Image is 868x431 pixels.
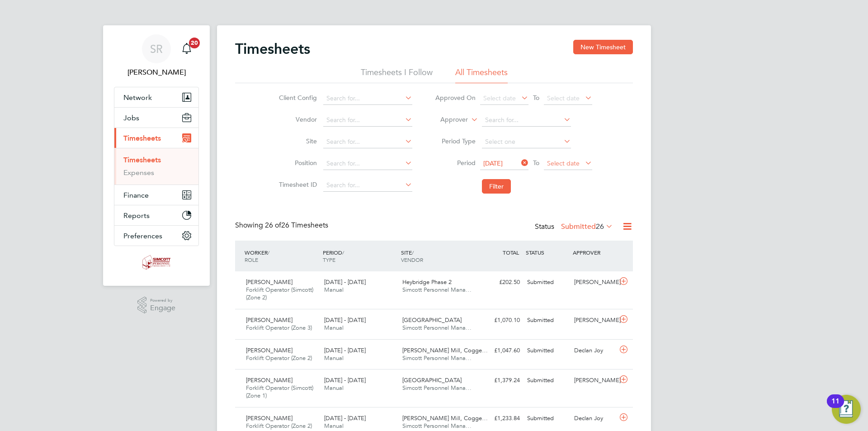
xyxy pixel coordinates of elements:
span: SR [150,43,163,55]
span: 26 Timesheets [265,221,328,230]
span: Simcott Personnel Mana… [402,324,472,332]
span: Forklift Operator (Simcott) (Zone 1) [246,384,313,399]
a: 20 [178,34,196,63]
div: Declan Joy [571,343,618,358]
button: Network [114,87,198,107]
span: To [530,157,542,169]
div: [PERSON_NAME] [571,313,618,328]
span: Forklift Operator (Zone 2) [246,422,312,430]
button: Filter [482,179,511,194]
a: Powered byEngage [137,297,176,314]
span: Manual [324,422,344,430]
span: Select date [547,159,580,167]
span: [PERSON_NAME] [246,414,292,422]
div: £1,070.10 [476,313,524,328]
span: TYPE [323,256,335,263]
a: SR[PERSON_NAME] [114,34,199,78]
div: Declan Joy [571,411,618,426]
button: Timesheets [114,128,198,148]
span: 26 of [265,221,281,230]
button: Reports [114,205,198,225]
input: Select one [482,136,571,148]
span: To [530,92,542,104]
div: APPROVER [571,244,618,260]
span: / [268,249,269,256]
span: Simcott Personnel Mana… [402,286,472,294]
div: Showing [235,221,330,230]
label: Client Config [276,94,317,102]
button: Open Resource Center, 11 new notifications [832,395,861,424]
input: Search for... [323,179,412,192]
span: [PERSON_NAME] [246,278,292,286]
button: Finance [114,185,198,205]
input: Search for... [323,114,412,127]
div: [PERSON_NAME] [571,373,618,388]
button: New Timesheet [573,40,633,54]
input: Search for... [323,92,412,105]
div: STATUS [524,244,571,260]
div: Submitted [524,275,571,290]
div: Status [535,221,615,233]
span: [GEOGRAPHIC_DATA] [402,316,462,324]
span: Network [123,93,152,102]
span: [PERSON_NAME] Mill, Cogge… [402,346,488,354]
span: Simcott Personnel Mana… [402,354,472,362]
span: [PERSON_NAME] [246,376,292,384]
span: Forklift Operator (Simcott) (Zone 2) [246,286,313,301]
input: Search for... [323,157,412,170]
span: ROLE [245,256,258,263]
span: Engage [150,304,175,312]
span: Manual [324,384,344,392]
span: Simcott Personnel Mana… [402,422,472,430]
label: Position [276,159,317,167]
span: Manual [324,324,344,332]
span: Powered by [150,297,175,304]
label: Site [276,137,317,145]
span: [DATE] - [DATE] [324,414,366,422]
img: simcott-logo-retina.png [142,255,171,270]
span: TOTAL [503,249,519,256]
span: Finance [123,191,149,199]
span: [DATE] - [DATE] [324,346,366,354]
span: [GEOGRAPHIC_DATA] [402,376,462,384]
span: 26 [596,222,604,231]
span: [PERSON_NAME] [246,346,292,354]
div: Submitted [524,373,571,388]
span: [DATE] [483,159,503,167]
a: Expenses [123,168,154,177]
span: [DATE] - [DATE] [324,376,366,384]
span: 20 [189,38,200,48]
span: Forklift Operator (Zone 2) [246,354,312,362]
span: [DATE] - [DATE] [324,316,366,324]
span: / [342,249,344,256]
span: Simcott Personnel Mana… [402,384,472,392]
button: Preferences [114,226,198,246]
div: Submitted [524,313,571,328]
span: Select date [483,94,516,102]
div: 11 [831,401,840,413]
span: Select date [547,94,580,102]
div: WORKER [242,244,321,268]
div: Submitted [524,411,571,426]
div: £202.50 [476,275,524,290]
span: VENDOR [401,256,423,263]
label: Period [435,159,476,167]
input: Search for... [323,136,412,148]
div: £1,047.60 [476,343,524,358]
label: Timesheet ID [276,180,317,189]
span: / [412,249,414,256]
label: Approved On [435,94,476,102]
span: Reports [123,211,150,220]
div: Submitted [524,343,571,358]
span: [DATE] - [DATE] [324,278,366,286]
label: Period Type [435,137,476,145]
a: Go to home page [114,255,199,270]
span: Manual [324,354,344,362]
label: Vendor [276,115,317,123]
span: Forklift Operator (Zone 3) [246,324,312,332]
button: Jobs [114,108,198,128]
div: £1,233.84 [476,411,524,426]
span: Jobs [123,114,139,122]
h2: Timesheets [235,40,310,58]
li: Timesheets I Follow [361,67,433,83]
